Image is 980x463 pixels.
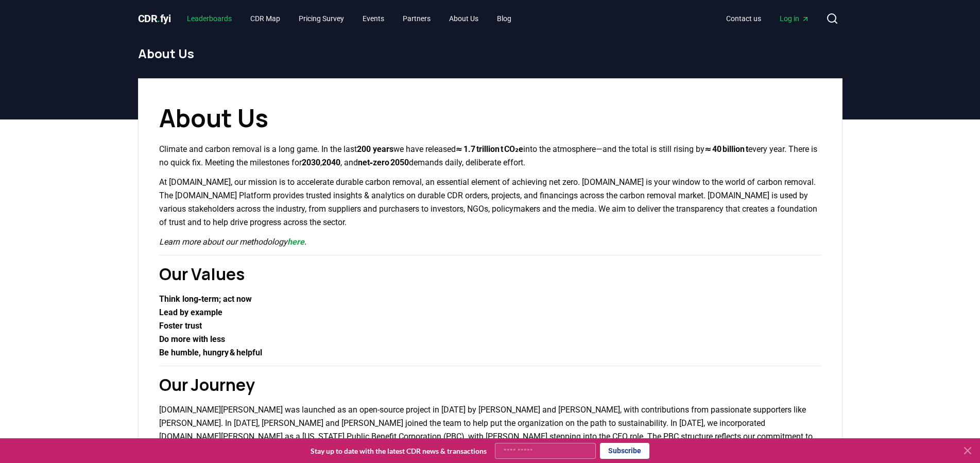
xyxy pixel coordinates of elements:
[159,372,821,397] h2: Our Journey
[718,9,769,28] a: Contact us
[302,158,320,167] strong: 2030
[159,334,225,344] strong: Do more with less
[159,143,821,169] p: Climate and carbon removal is a long game. In the last we have released into the atmosphere—and t...
[159,237,306,247] em: Learn more about our methodology .
[358,158,409,167] strong: net‑zero 2050
[159,321,202,331] strong: Foster trust
[718,9,818,28] nav: Main
[157,12,160,25] span: .
[179,9,240,28] a: Leaderboards
[357,144,393,154] strong: 200 years
[242,9,288,28] a: CDR Map
[290,9,352,28] a: Pricing Survey
[771,9,818,28] a: Log in
[780,13,810,24] span: Log in
[179,9,520,28] nav: Main
[354,9,392,28] a: Events
[394,9,439,28] a: Partners
[704,144,748,154] strong: ≈ 40 billion t
[138,12,171,25] span: CDR fyi
[159,403,821,457] p: [DOMAIN_NAME][PERSON_NAME] was launched as an open-source project in [DATE] by [PERSON_NAME] and ...
[456,144,523,154] strong: ≈ 1.7 trillion t CO₂e
[138,11,171,26] a: CDR.fyi
[287,237,304,247] a: here
[489,9,520,28] a: Blog
[159,262,821,286] h2: Our Values
[159,348,262,357] strong: Be humble, hungry & helpful
[159,176,821,229] p: At [DOMAIN_NAME], our mission is to accelerate durable carbon removal, an essential element of ac...
[159,307,222,317] strong: Lead by example
[159,294,252,304] strong: Think long‑term; act now
[322,158,340,167] strong: 2040
[441,9,487,28] a: About Us
[138,45,843,62] h1: About Us
[159,99,821,136] h1: About Us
